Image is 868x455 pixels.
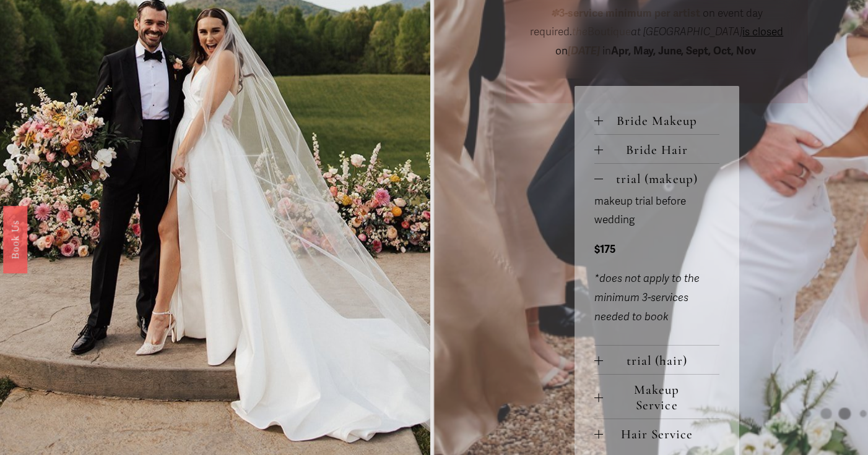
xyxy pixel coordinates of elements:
[742,25,783,38] span: is closed
[603,113,719,129] span: Bride Makeup
[594,346,719,374] button: trial (hair)
[594,192,719,346] div: trial (makeup)
[524,4,789,61] p: on
[568,45,600,57] em: [DATE]
[550,7,559,20] em: ✽
[603,353,719,368] span: trial (hair)
[559,7,700,20] strong: 3-service minimum per artist
[603,382,719,413] span: Makeup Service
[600,45,758,57] span: in
[594,135,719,163] button: Bride Hair
[603,427,719,442] span: Hair Service
[594,375,719,419] button: Makeup Service
[594,272,700,323] em: *does not apply to the minimum 3-services needed to book
[594,419,719,448] button: Hair Service
[603,171,719,187] span: trial (makeup)
[3,206,27,273] a: Book Us
[631,25,742,38] em: at [GEOGRAPHIC_DATA]
[611,45,756,57] strong: Apr, May, June, Sept, Oct, Nov
[594,192,719,230] p: makeup trial before wedding
[572,25,588,38] em: the
[594,106,719,134] button: Bride Makeup
[572,25,631,38] span: Boutique
[594,243,616,256] strong: $175
[594,164,719,192] button: trial (makeup)
[603,142,719,158] span: Bride Hair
